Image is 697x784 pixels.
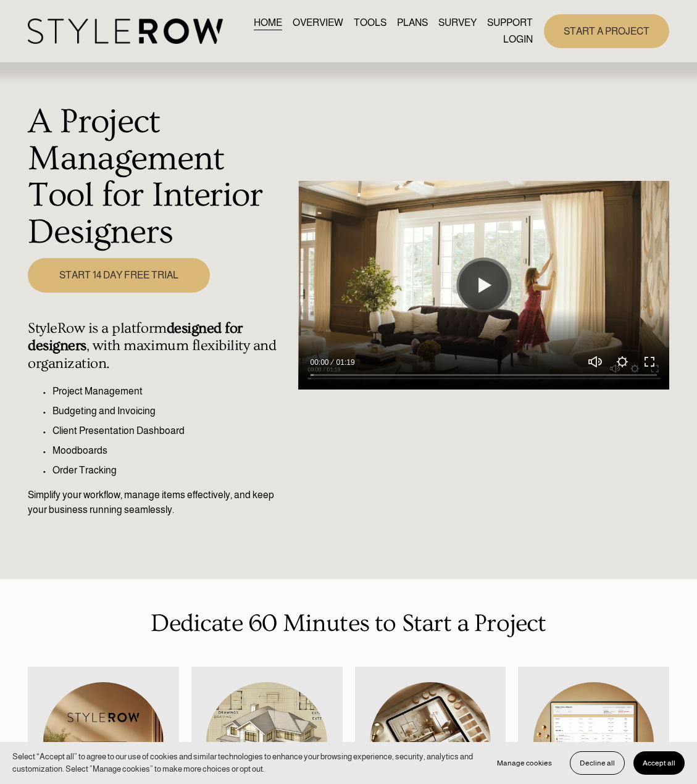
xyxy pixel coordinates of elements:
img: StyleRow [28,19,222,44]
button: Accept all [633,751,685,775]
button: Decline all [570,751,625,775]
p: Project Management [52,384,291,399]
a: PLANS [397,14,428,31]
a: folder dropdown [487,14,533,31]
a: LOGIN [503,31,533,48]
h4: StyleRow is a platform , with maximum flexibility and organization. [28,320,291,372]
p: Order Tracking [52,463,291,478]
span: Decline all [580,759,615,767]
div: Current time [311,356,332,369]
a: HOME [254,14,282,31]
a: START 14 DAY FREE TRIAL [28,258,210,293]
a: START A PROJECT [544,14,669,48]
strong: designed for designers [28,320,246,354]
span: SUPPORT [487,15,533,30]
input: Seek [311,371,657,380]
a: TOOLS [354,14,386,31]
a: SURVEY [438,14,477,31]
button: Play [459,261,508,310]
button: Manage cookies [488,751,561,775]
p: Moodboards [52,443,291,458]
span: Manage cookies [497,759,552,767]
p: Simplify your workflow, manage items effectively, and keep your business running seamlessly. [28,488,291,517]
span: Accept all [643,759,675,767]
p: Dedicate 60 Minutes to Start a Project [28,605,669,643]
p: Select “Accept all” to agree to our use of cookies and similar technologies to enhance your brows... [12,751,475,775]
h1: A Project Management Tool for Interior Designers [28,104,291,251]
a: OVERVIEW [293,14,343,31]
p: Budgeting and Invoicing [52,404,291,419]
div: Duration [332,356,358,369]
p: Client Presentation Dashboard [52,423,291,438]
